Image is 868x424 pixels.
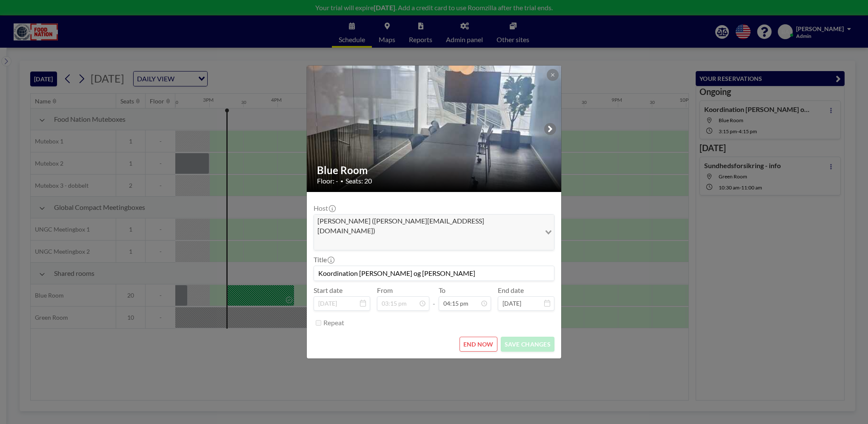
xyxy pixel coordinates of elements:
[498,286,524,295] label: End date
[314,215,554,250] div: Search for option
[340,178,343,184] span: •
[433,289,435,308] span: -
[317,164,552,177] h2: Blue Room
[460,337,497,352] button: END NOW
[314,286,343,295] label: Start date
[323,318,344,327] label: Repeat
[377,286,393,295] label: From
[314,204,335,212] label: Host
[317,177,338,185] span: Floor: -
[314,266,554,281] input: (No title)
[314,255,334,264] label: Title
[316,216,539,235] span: [PERSON_NAME] ([PERSON_NAME][EMAIL_ADDRESS][DOMAIN_NAME])
[345,177,372,185] span: Seats: 20
[439,286,445,295] label: To
[315,237,540,248] input: Search for option
[501,337,554,352] button: SAVE CHANGES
